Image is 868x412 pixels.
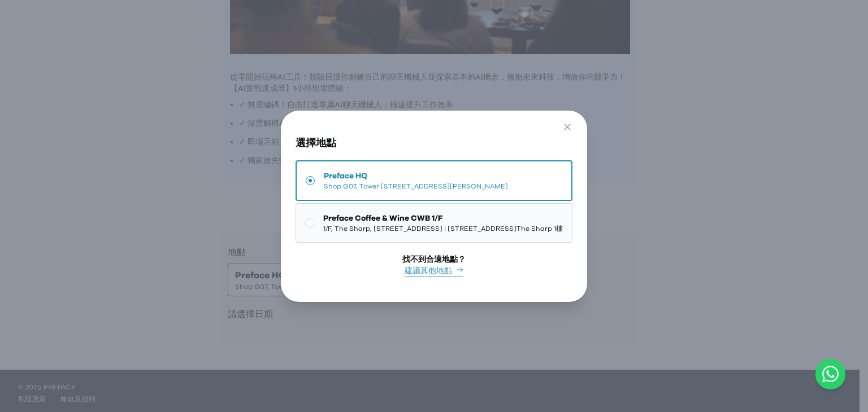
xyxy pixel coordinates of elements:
[296,203,572,243] button: Preface Coffee & Wine CWB 1/F1/F, The Sharp, [STREET_ADDRESS] | [STREET_ADDRESS]The Sharp 1樓
[402,254,466,265] div: 找不到合適地點？
[324,182,508,191] span: Shop G07, Tower [STREET_ADDRESS][PERSON_NAME]
[296,160,572,201] button: Preface HQShop G07, Tower [STREET_ADDRESS][PERSON_NAME]
[323,224,563,233] span: 1/F, The Sharp, [STREET_ADDRESS] | [STREET_ADDRESS]The Sharp 1樓
[296,135,572,151] h3: 選擇地點
[323,213,563,224] span: Preface Coffee & Wine CWB 1/F
[405,265,463,277] button: 建議其他地點
[324,170,508,182] span: Preface HQ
